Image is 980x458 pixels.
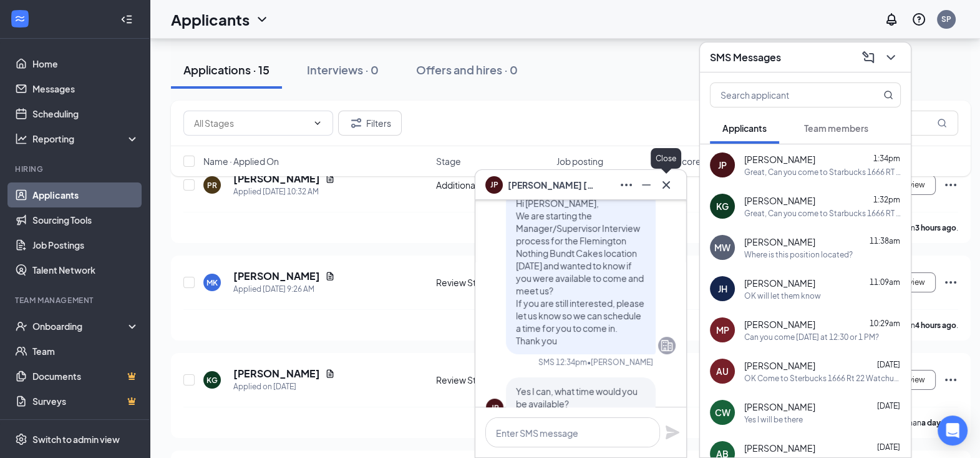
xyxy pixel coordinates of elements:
div: SMS 12:34pm [538,357,587,367]
svg: Filter [349,116,364,131]
h5: [PERSON_NAME] [233,269,320,283]
div: Offers and hires · 0 [416,62,518,77]
div: Great, Can you come to Starbucks 1666 RT 22, Watchung [PERSON_NAME] & [PERSON_NAME] will be at a ... [744,208,901,219]
input: Search applicant [711,83,858,107]
svg: ChevronDown [313,118,323,128]
button: ComposeMessage [858,47,878,67]
div: KG [206,375,218,386]
span: [PERSON_NAME] [744,277,815,289]
div: JH [718,282,727,295]
div: JP [718,159,727,171]
span: Score [676,155,701,167]
svg: Ellipses [943,372,958,387]
div: Close [651,148,681,169]
div: OK will let them know [744,291,821,301]
span: 1:34pm [873,154,900,163]
span: Job posting [556,155,603,167]
a: Applicants [32,182,139,207]
span: [PERSON_NAME] [744,153,815,166]
span: 11:09am [870,277,900,287]
span: 11:38am [870,236,900,246]
a: DocumentsCrown [32,364,139,389]
div: Yes I will be there [744,414,803,425]
div: Applied [DATE] 10:32 AM [233,186,335,198]
svg: ComposeMessage [861,50,876,65]
div: Where is this position located? [744,249,853,260]
svg: Document [325,369,335,379]
a: Team [32,339,139,364]
a: Sourcing Tools [32,207,139,232]
div: AU [716,365,729,377]
span: Applicants [722,122,767,134]
h5: [PERSON_NAME] [233,367,320,381]
button: Minimize [636,175,656,195]
div: Applied on [DATE] [233,381,335,393]
button: Ellipses [616,175,636,195]
div: MK [206,277,218,288]
svg: Document [325,271,335,281]
div: Reporting [32,132,140,145]
svg: Company [659,338,674,353]
a: Home [32,51,139,76]
span: Team members [804,122,868,134]
button: Cross [656,175,676,195]
svg: Analysis [15,132,27,145]
svg: Ellipses [943,275,958,290]
svg: MagnifyingGlass [883,90,893,100]
span: [PERSON_NAME] [744,442,815,454]
svg: MagnifyingGlass [937,118,947,128]
div: OK Come to Sterbucks 1666 Rt 22 Watchung. [PERSON_NAME] & [PERSON_NAME] will be at a Table. We wi... [744,373,901,384]
svg: Ellipses [619,177,634,192]
svg: QuestionInfo [911,12,926,27]
div: MP [716,324,729,336]
span: [PERSON_NAME] [PERSON_NAME] [508,178,595,192]
a: SurveysCrown [32,389,139,414]
svg: Collapse [120,13,133,26]
div: KG [716,200,729,212]
span: 1:32pm [873,195,900,204]
svg: WorkstreamLogo [14,12,26,25]
h3: SMS Messages [710,51,781,64]
span: Stage [436,155,461,167]
div: CW [715,406,730,419]
b: a day ago [921,418,956,427]
svg: Cross [659,177,674,192]
span: 10:29am [870,319,900,328]
div: Applications · 15 [183,62,269,77]
div: Onboarding [32,320,129,332]
input: All Stages [194,116,308,130]
span: [DATE] [877,442,900,452]
svg: ChevronDown [883,50,898,65]
a: Talent Network [32,257,139,282]
span: [DATE] [877,360,900,369]
div: SP [941,14,951,24]
span: [PERSON_NAME] [744,236,815,248]
span: Yes I can, what time would you be available? [516,386,638,409]
svg: Minimize [639,177,654,192]
a: Job Postings [32,232,139,257]
div: Review Stage [436,276,549,289]
div: Hiring [15,164,137,174]
span: • [PERSON_NAME] [587,357,653,367]
span: Name · Applied On [203,155,279,167]
svg: ChevronDown [255,12,269,27]
a: Scheduling [32,101,139,126]
button: ChevronDown [881,47,901,67]
b: 3 hours ago [915,223,956,232]
svg: UserCheck [15,320,27,332]
b: 4 hours ago [915,321,956,330]
div: Great, Can you come to Starbucks 1666 RT 22, Watchung. [PERSON_NAME] & [PERSON_NAME] will be at a... [744,167,901,177]
div: Open Intercom Messenger [938,416,968,446]
div: Review Stage [436,374,549,386]
svg: Notifications [884,12,899,27]
div: JP [491,402,499,413]
svg: Settings [15,433,27,446]
div: Can you come [DATE] at 12:30 or 1 PM? [744,332,879,342]
div: Applied [DATE] 9:26 AM [233,283,335,296]
div: MW [714,241,730,254]
button: Plane [665,425,680,440]
div: Team Management [15,295,137,306]
span: [PERSON_NAME] [744,401,815,413]
h1: Applicants [171,9,250,30]
span: [PERSON_NAME] [744,359,815,372]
